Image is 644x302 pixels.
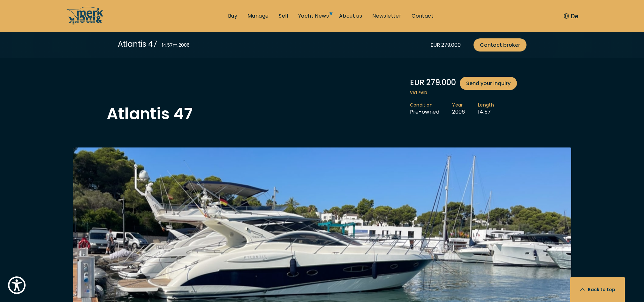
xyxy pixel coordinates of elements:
[452,102,478,115] li: 2006
[430,41,461,49] div: EUR 279.000
[339,12,362,20] a: About us
[298,12,329,20] a: Yacht News
[460,77,517,90] a: Send your inquiry
[564,12,578,20] button: De
[466,79,511,87] span: Send your inquiry
[372,12,401,20] a: Newsletter
[228,12,237,20] a: Buy
[480,41,520,49] span: Contact broker
[107,106,193,122] h1: Atlantis 47
[66,20,104,28] a: /
[478,102,494,108] span: Length
[410,102,452,115] li: Pre-owned
[570,277,625,302] button: Back to top
[410,102,440,108] span: Condition
[452,102,465,108] span: Year
[410,90,538,96] span: VAT paid
[410,77,538,90] div: EUR 279.000
[412,12,434,20] a: Contact
[162,42,190,49] div: 14.57 m , 2006
[279,12,288,20] a: Sell
[247,12,269,20] a: Manage
[6,275,27,296] button: Show Accessibility Preferences
[478,102,507,115] li: 14.57
[118,38,157,50] div: Atlantis 47
[474,38,527,52] a: Contact broker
